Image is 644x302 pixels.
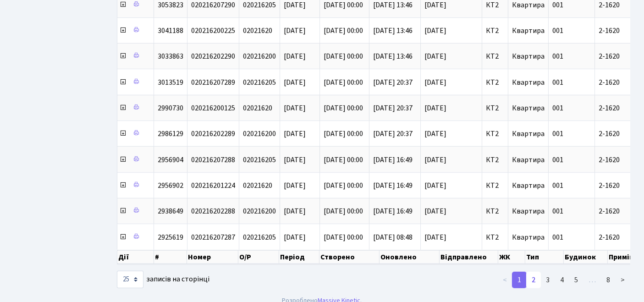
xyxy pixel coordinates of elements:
span: [DATE] [424,1,478,9]
span: 02021620 [243,103,272,113]
span: Квартира [512,51,545,61]
span: [DATE] 00:00 [324,26,363,36]
th: О/Р [238,250,279,264]
span: 020216205 [243,232,276,242]
th: ЖК [498,250,526,264]
span: [DATE] 08:48 [373,232,413,242]
span: 001 [552,155,563,165]
span: 020216205 [243,77,276,88]
span: 020216200225 [191,26,235,36]
span: 020216200 [243,51,276,61]
span: КТ2 [486,53,504,60]
span: КТ2 [486,182,504,189]
span: [DATE] 00:00 [324,232,363,242]
span: 2956902 [158,181,183,191]
span: [DATE] 16:49 [373,206,413,216]
span: 2990730 [158,103,183,113]
span: 001 [552,77,563,88]
span: [DATE] 20:37 [373,129,413,139]
span: Квартира [512,77,545,88]
span: 001 [552,26,563,36]
a: 1 [512,272,527,288]
span: 001 [552,103,563,113]
span: [DATE] [424,130,478,137]
a: 2 [526,272,541,288]
span: [DATE] 13:46 [373,51,413,61]
span: Квартира [512,129,545,139]
span: 001 [552,51,563,61]
th: Оновлено [380,250,440,264]
select: записів на сторінці [117,271,143,288]
span: 2986129 [158,129,183,139]
th: Створено [319,250,380,264]
span: [DATE] 16:49 [373,155,413,165]
span: [DATE] [424,79,478,86]
span: 02021620 [243,181,272,191]
span: [DATE] [284,103,306,113]
span: КТ2 [486,1,504,9]
span: 001 [552,206,563,216]
span: 020216205 [243,155,276,165]
span: 001 [552,129,563,139]
span: КТ2 [486,27,504,34]
span: КТ2 [486,130,504,137]
span: [DATE] [424,27,478,34]
span: Квартира [512,26,545,36]
span: 020216207288 [191,155,235,165]
span: 2938649 [158,206,183,216]
span: [DATE] [284,206,306,216]
a: 5 [569,272,583,288]
span: 001 [552,232,563,242]
span: 2925619 [158,232,183,242]
span: [DATE] [284,232,306,242]
span: 020216201224 [191,181,235,191]
span: [DATE] [284,77,306,88]
span: 020216202288 [191,206,235,216]
span: Квартира [512,155,545,165]
span: [DATE] [284,26,306,36]
span: [DATE] 00:00 [324,129,363,139]
th: Період [279,250,319,264]
span: [DATE] 13:46 [373,26,413,36]
span: [DATE] [424,182,478,189]
th: Тип [525,250,564,264]
th: Відправлено [440,250,498,264]
a: 8 [601,272,616,288]
span: Квартира [512,181,545,191]
span: 020216200 [243,206,276,216]
a: 4 [555,272,569,288]
span: [DATE] [284,51,306,61]
a: 3 [540,272,555,288]
span: [DATE] [284,129,306,139]
span: [DATE] [424,53,478,60]
span: 020216202289 [191,129,235,139]
th: Будинок [564,250,608,264]
span: КТ2 [486,104,504,112]
span: 3013519 [158,77,183,88]
span: [DATE] 00:00 [324,155,363,165]
span: [DATE] [424,104,478,112]
span: 001 [552,181,563,191]
span: [DATE] 00:00 [324,206,363,216]
span: 3041188 [158,26,183,36]
span: 3033863 [158,51,183,61]
span: [DATE] 20:37 [373,103,413,113]
span: 020216200 [243,129,276,139]
span: 020216202290 [191,51,235,61]
span: КТ2 [486,156,504,164]
span: [DATE] [424,156,478,164]
th: Номер [187,250,238,264]
span: 02021620 [243,26,272,36]
span: [DATE] 00:00 [324,181,363,191]
span: КТ2 [486,234,504,241]
span: [DATE] 00:00 [324,77,363,88]
span: [DATE] [284,155,306,165]
span: [DATE] 16:49 [373,181,413,191]
span: [DATE] 00:00 [324,103,363,113]
span: [DATE] 00:00 [324,51,363,61]
span: 2956904 [158,155,183,165]
span: [DATE] [424,208,478,215]
span: [DATE] 20:37 [373,77,413,88]
th: # [154,250,187,264]
a: > [615,272,630,288]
